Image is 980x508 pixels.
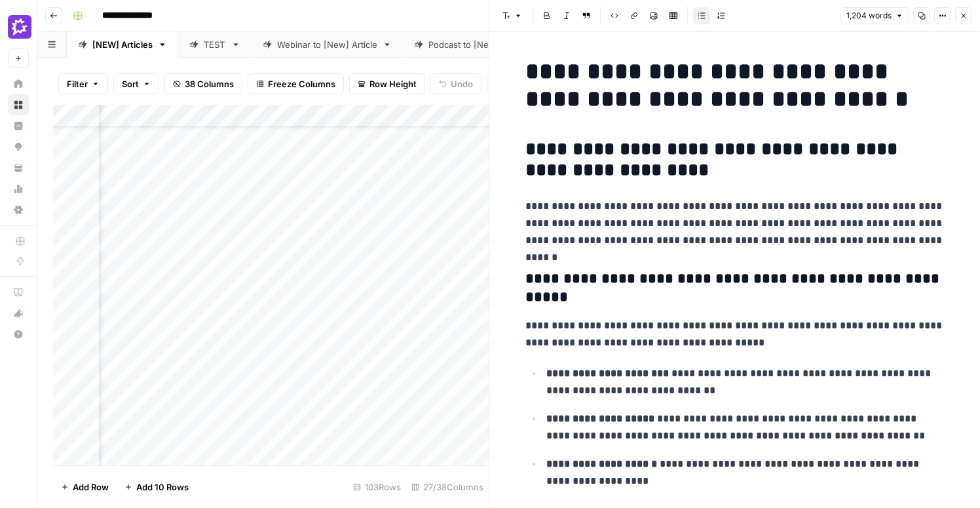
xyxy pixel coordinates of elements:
a: Home [8,73,29,94]
div: What's new? [9,303,28,323]
a: Opportunities [8,136,29,157]
a: Webinar to [New] Article [252,31,403,58]
div: TEST [204,38,226,51]
a: AirOps Academy [8,282,29,303]
span: 38 Columns [185,77,234,90]
a: Insights [8,115,29,136]
span: Filter [67,77,88,90]
a: Settings [8,199,29,220]
button: 1,204 words [840,7,909,24]
button: Row Height [349,73,425,94]
span: 1,204 words [846,10,892,22]
span: Add Row [73,480,109,494]
button: Help + Support [8,324,29,345]
button: 38 Columns [164,73,242,94]
button: What's new? [8,303,29,324]
div: 27/38 Columns [406,477,489,498]
a: Podcast to [New] Article [403,31,554,58]
img: Gong Logo [8,15,31,39]
div: 103 Rows [348,477,406,498]
button: Workspace: Gong [8,10,29,43]
button: Sort [113,73,159,94]
span: Row Height [369,77,417,90]
span: Sort [122,77,139,90]
a: Browse [8,94,29,115]
button: Freeze Columns [248,73,344,94]
span: Add 10 Rows [136,480,189,494]
div: Webinar to [New] Article [277,38,377,51]
div: Podcast to [New] Article [428,38,529,51]
button: Add 10 Rows [117,477,197,498]
button: Undo [430,73,481,94]
a: Usage [8,178,29,199]
button: Add Row [53,477,117,498]
button: Filter [58,73,108,94]
span: Freeze Columns [268,77,335,90]
span: Undo [451,77,473,90]
div: [NEW] Articles [92,38,153,51]
a: TEST [178,31,252,58]
a: [NEW] Articles [67,31,178,58]
a: Your Data [8,157,29,178]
